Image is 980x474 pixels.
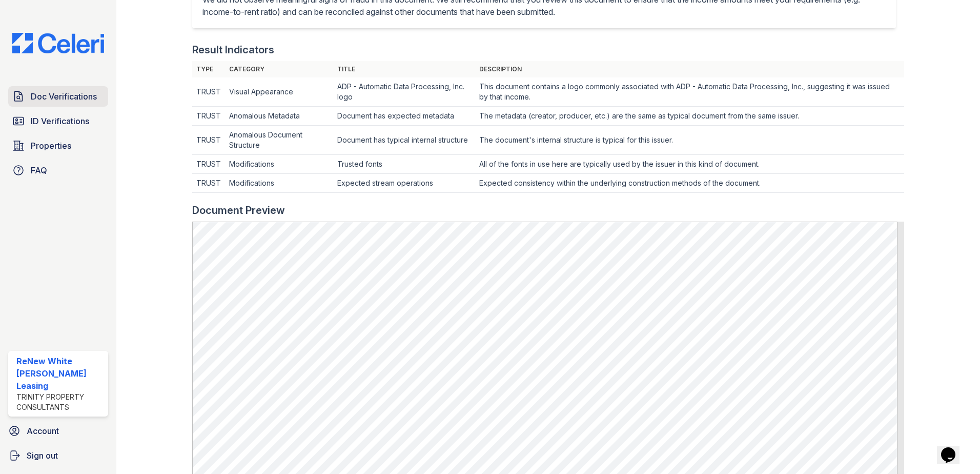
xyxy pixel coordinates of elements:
td: The metadata (creator, producer, etc.) are the same as typical document from the same issuer. [475,107,904,126]
td: Expected stream operations [333,174,475,193]
td: TRUST [192,174,225,193]
span: Account [27,425,59,437]
th: Category [225,61,333,77]
span: ID Verifications [31,115,89,127]
td: Document has expected metadata [333,107,475,126]
td: Trusted fonts [333,155,475,174]
div: Result Indicators [192,43,274,57]
td: TRUST [192,126,225,155]
td: Anomalous Metadata [225,107,333,126]
td: TRUST [192,155,225,174]
a: FAQ [8,160,108,181]
td: This document contains a logo commonly associated with ADP - Automatic Data Processing, Inc., sug... [475,77,904,107]
div: ReNew White [PERSON_NAME] Leasing [16,355,104,392]
td: Anomalous Document Structure [225,126,333,155]
span: Properties [31,140,71,152]
td: All of the fonts in use here are typically used by the issuer in this kind of document. [475,155,904,174]
td: The document's internal structure is typical for this issuer. [475,126,904,155]
td: Modifications [225,155,333,174]
a: Account [4,421,112,441]
div: Document Preview [192,203,285,218]
div: Trinity Property Consultants [16,392,104,412]
a: Sign out [4,445,112,466]
td: Visual Appearance [225,77,333,107]
td: ADP - Automatic Data Processing, Inc. logo [333,77,475,107]
a: ID Verifications [8,111,108,131]
th: Description [475,61,904,77]
th: Title [333,61,475,77]
td: Modifications [225,174,333,193]
td: TRUST [192,107,225,126]
span: Doc Verifications [31,90,97,103]
span: FAQ [31,164,47,176]
td: Expected consistency within the underlying construction methods of the document. [475,174,904,193]
img: CE_Logo_Blue-a8612792a0a2168367f1c8372b55b34899dd931a85d93a1a3d3e32e68fde9ad4.png [4,33,112,53]
a: Properties [8,135,108,156]
a: Doc Verifications [8,86,108,107]
iframe: chat widget [937,433,970,464]
td: TRUST [192,77,225,107]
th: Type [192,61,225,77]
td: Document has typical internal structure [333,126,475,155]
span: Sign out [27,449,58,462]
